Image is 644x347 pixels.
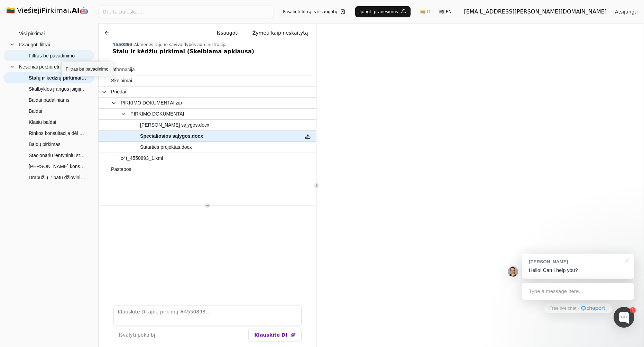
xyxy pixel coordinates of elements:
button: Klauskite DI [248,329,301,341]
span: Sutarties projektas.docx [140,142,192,152]
span: 4550893 [112,42,132,47]
div: Type a message here... [522,283,634,300]
span: Išsaugoti filtrai [19,39,50,50]
button: Įjungti pranešimus [355,6,411,17]
span: Visi pirkimai [19,28,45,39]
span: Baldai [29,106,42,116]
div: - [112,42,313,47]
a: Free live chat· [544,303,612,313]
div: 1 [630,307,636,313]
span: Skalbyklos įrangos įsigijimas projekte "Socialinių paslaugų plėtra Pagėgių savivaldybėje" (supapr... [29,84,87,94]
span: [PERSON_NAME] sąlygos.docx [140,120,209,130]
span: Klasių baldai [29,117,56,127]
span: PIRKIMO DOKUMENTAI.zip [121,98,182,108]
span: Rinkos konsultacija dėl Mozūriškių dvaro kėdžių ir minkštųjų baldų pirkimo [29,128,87,138]
span: Akmenės rajono savivaldybės administracija [134,42,227,47]
span: [PERSON_NAME] konsultacija dėl baldų pirkimo [29,161,87,172]
p: Hello! Can I help you? [529,267,627,274]
span: Skelbimai [111,76,132,86]
span: Stalų ir kėdžių pirkimai (Skelbiama apklausa) [29,73,87,83]
span: c4t_4550893_1.xml [121,153,163,163]
div: Stalų ir kėdžių pirkimai (Skelbiama apklausa) [112,47,313,56]
span: PIRKIMO DOKUMENTAI [130,109,184,119]
span: Drabužių ir batų džiovinimo spintos [29,172,87,183]
span: Baldai padaliniams [29,95,70,105]
img: Jonas [508,266,518,277]
span: Neseniai peržiūrėti pirkimai [19,62,77,72]
div: · [578,305,579,312]
span: Filtras be pavadinimo [29,51,75,61]
span: Pastabos [111,164,131,174]
span: Specialiosios sąlygos.docx [140,131,203,141]
span: Priedai [111,87,126,97]
div: [EMAIL_ADDRESS][PERSON_NAME][DOMAIN_NAME] [464,8,607,16]
span: Stacionarių lentyninių stelažų įranga su montavimu [29,150,87,161]
span: Informacija [111,65,135,75]
button: Atsijungti [609,6,643,18]
button: Žymėti kaip neskaitytą [247,27,314,39]
span: Baldų pirkimas [29,139,61,149]
button: Išsaugoti [211,27,244,39]
button: Pašalinti filtrą iš išsaugotų [279,6,350,17]
input: Greita paieška... [98,6,273,18]
strong: .AI [69,6,80,15]
span: Free live chat [549,305,576,312]
button: 🇬🇧 EN [435,6,456,17]
div: [PERSON_NAME] [529,258,620,265]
